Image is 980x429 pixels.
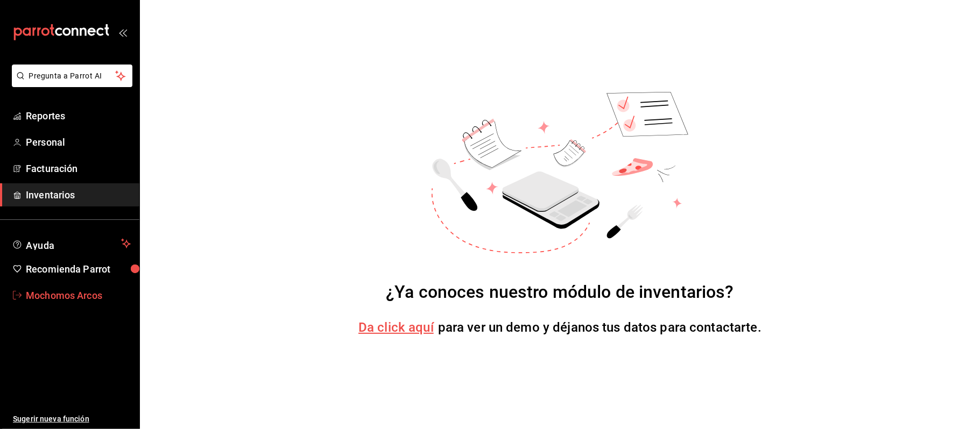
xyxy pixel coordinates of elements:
span: Sugerir nueva función [13,413,131,425]
a: Pregunta a Parrot AI [8,78,132,89]
span: Inventarios [26,188,131,202]
a: Da click aquí [358,320,434,335]
button: Pregunta a Parrot AI [12,65,132,87]
span: Mochomos Arcos [26,288,131,303]
span: para ver un demo y déjanos tus datos para contactarte. [438,320,762,335]
span: Recomienda Parrot [26,262,131,276]
span: Facturación [26,161,131,176]
div: ¿Ya conoces nuestro módulo de inventarios? [386,279,734,305]
span: Ayuda [26,237,117,250]
span: Personal [26,135,131,149]
span: Reportes [26,109,131,123]
button: open_drawer_menu [118,28,127,37]
span: Pregunta a Parrot AI [29,70,116,82]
